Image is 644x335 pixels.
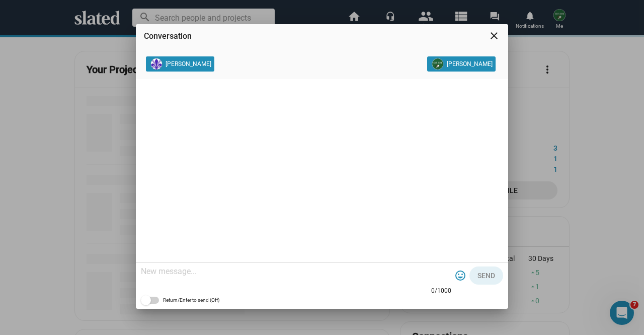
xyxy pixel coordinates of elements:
span: Return/Enter to send (Off) [163,294,219,306]
mat-icon: close [488,30,500,42]
img: Kurt Fried [432,58,443,70]
span: Conversation [144,31,192,41]
span: [PERSON_NAME] [447,58,493,70]
mat-icon: tag_faces [454,270,466,282]
mat-hint: 0/1000 [431,287,451,295]
span: Send [477,266,495,285]
button: Send [469,266,503,285]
